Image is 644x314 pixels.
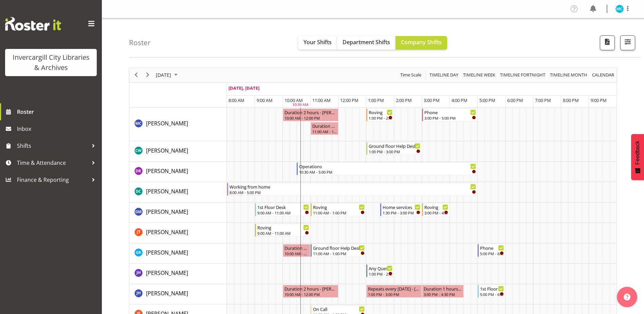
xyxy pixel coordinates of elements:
span: [PERSON_NAME] [146,167,188,175]
div: Home services [383,204,420,210]
div: Aurora Catu"s event - Duration 1 hours - Aurora Catu Begin From Wednesday, September 17, 2025 at ... [311,122,338,135]
span: [PERSON_NAME] [146,147,188,154]
span: Timeline Week [462,71,496,79]
div: On Call [313,306,365,312]
div: Duration 2 hours - [PERSON_NAME] [284,109,337,116]
button: Company Shifts [395,36,447,50]
button: Previous [132,71,141,79]
div: Debra Robinson"s event - Operations Begin From Wednesday, September 17, 2025 at 10:30:00 AM GMT+1... [297,162,478,175]
td: Jill Harpur resource [129,264,227,284]
div: previous period [130,68,142,82]
div: 11:00 AM - 1:00 PM [313,251,365,256]
div: Roving [313,204,365,210]
div: 3:00 PM - 4:30 PM [424,292,462,297]
a: [PERSON_NAME] [146,248,188,257]
div: 10:00 AM - 10:59 AM [284,251,309,256]
div: 1:00 PM - 3:00 PM [368,292,420,297]
div: Jill Harpur"s event - Any Questions Begin From Wednesday, September 17, 2025 at 1:00:00 PM GMT+12... [366,264,394,277]
button: Fortnight [499,71,547,79]
td: Gabriel McKay Smith resource [129,203,227,223]
div: 11:00 AM - 1:00 PM [313,210,365,215]
button: Timeline Month [549,71,589,79]
td: Jillian Hunter resource [129,284,227,304]
span: [PERSON_NAME] [146,228,188,236]
span: Finance & Reporting [17,175,88,185]
span: Company Shifts [401,38,442,46]
span: 9:00 PM [591,97,607,103]
span: 7:00 PM [535,97,551,103]
span: 2:00 PM [396,97,412,103]
button: Timeline Day [428,71,460,79]
img: help-xxl-2.png [624,294,630,300]
div: Glen Tomlinson"s event - Roving Begin From Wednesday, September 17, 2025 at 9:00:00 AM GMT+12:00 ... [255,224,311,237]
a: [PERSON_NAME] [146,146,188,155]
div: 9:00 AM - 11:00 AM [257,210,309,215]
div: Repeats every [DATE] - [PERSON_NAME] [368,285,420,292]
div: Duration 0 hours - [PERSON_NAME] [284,244,309,251]
span: 3:00 PM [424,97,440,103]
span: calendar [591,71,615,79]
div: 5:00 PM - 6:00 PM [480,292,504,297]
div: Gabriel McKay Smith"s event - Home services Begin From Wednesday, September 17, 2025 at 1:30:00 P... [380,203,422,216]
div: Catherine Wilson"s event - Ground floor Help Desk Begin From Wednesday, September 17, 2025 at 1:0... [366,142,422,155]
div: Roving [424,204,448,210]
div: Grace Roscoe-Squires"s event - Phone Begin From Wednesday, September 17, 2025 at 5:00:00 PM GMT+1... [478,244,505,257]
button: Time Scale [399,71,423,79]
span: Timeline Day [429,71,459,79]
span: [PERSON_NAME] [146,188,188,195]
div: Ground floor Help Desk [313,244,365,251]
span: 8:00 PM [563,97,579,103]
a: [PERSON_NAME] [146,167,188,175]
div: Roving [369,109,392,116]
div: next period [142,68,153,82]
div: Jillian Hunter"s event - Repeats every wednesday - Jillian Hunter Begin From Wednesday, September... [366,285,422,298]
td: Catherine Wilson resource [129,141,227,162]
span: 8:00 AM [228,97,244,103]
a: [PERSON_NAME] [146,269,188,277]
div: 1:00 PM - 3:00 PM [369,149,420,154]
span: Time Scale [400,71,422,79]
span: [DATE] [155,71,172,79]
td: Donald Cunningham resource [129,182,227,203]
span: Roster [17,107,98,117]
div: 10:00 AM - 12:00 PM [284,115,337,121]
button: Your Shifts [298,36,337,50]
h4: Roster [129,39,151,47]
button: Feedback - Show survey [631,134,644,180]
span: 4:00 PM [452,97,467,103]
span: 1:00 PM [368,97,384,103]
span: [PERSON_NAME] [146,269,188,277]
span: Shifts [17,141,88,151]
div: Jillian Hunter"s event - Duration 2 hours - Jillian Hunter Begin From Wednesday, September 17, 20... [283,285,338,298]
div: 1:00 PM - 2:00 PM [369,115,392,121]
a: [PERSON_NAME] [146,289,188,297]
span: Inbox [17,124,98,134]
div: Grace Roscoe-Squires"s event - Duration 0 hours - Grace Roscoe-Squires Begin From Wednesday, Sept... [283,244,310,257]
div: Duration 2 hours - [PERSON_NAME] [284,285,337,292]
div: 10:39 AM [292,102,308,108]
div: Aurora Catu"s event - Phone Begin From Wednesday, September 17, 2025 at 3:00:00 PM GMT+12:00 Ends... [422,108,478,121]
div: 11:00 AM - 12:00 PM [312,129,337,134]
div: Donald Cunningham"s event - Working from home Begin From Wednesday, September 17, 2025 at 8:00:00... [227,183,478,196]
a: [PERSON_NAME] [146,228,188,236]
span: [PERSON_NAME] [146,120,188,127]
span: 11:00 AM [312,97,331,103]
span: Timeline Month [549,71,588,79]
div: 1st Floor Desk [480,285,504,292]
div: 1:30 PM - 3:00 PM [383,210,420,215]
button: September 2025 [155,71,181,79]
div: Duration 1 hours - [PERSON_NAME] [312,122,337,129]
div: Gabriel McKay Smith"s event - 1st Floor Desk Begin From Wednesday, September 17, 2025 at 9:00:00 ... [255,203,311,216]
div: Phone [480,244,504,251]
div: Ground floor Help Desk [369,142,420,149]
span: Timeline Fortnight [499,71,546,79]
a: [PERSON_NAME] [146,208,188,216]
div: 10:30 AM - 5:00 PM [299,169,476,175]
button: Department Shifts [337,36,395,50]
span: 6:00 PM [507,97,523,103]
div: Gabriel McKay Smith"s event - Roving Begin From Wednesday, September 17, 2025 at 11:00:00 AM GMT+... [311,203,366,216]
td: Debra Robinson resource [129,162,227,182]
div: Any Questions [369,265,392,272]
div: Grace Roscoe-Squires"s event - Ground floor Help Desk Begin From Wednesday, September 17, 2025 at... [311,244,366,257]
a: [PERSON_NAME] [146,119,188,127]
